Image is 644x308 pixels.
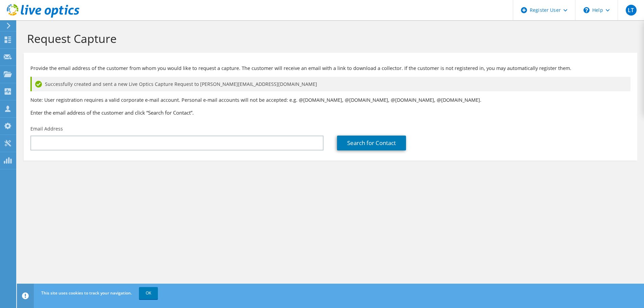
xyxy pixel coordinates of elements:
[337,136,406,150] a: Search for Contact
[139,287,158,299] a: OK
[27,31,630,46] h1: Request Capture
[30,109,630,116] h3: Enter the email address of the customer and click “Search for Contact”.
[30,96,630,104] p: Note: User registration requires a valid corporate e-mail account. Personal e-mail accounts will ...
[626,5,637,16] span: LT
[583,7,590,13] svg: \n
[30,65,630,72] p: Provide the email address of the customer from whom you would like to request a capture. The cust...
[45,80,317,88] span: Successfully created and sent a new Live Optics Capture Request to [PERSON_NAME][EMAIL_ADDRESS][D...
[41,290,132,296] span: This site uses cookies to track your navigation.
[30,125,63,132] label: Email Address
